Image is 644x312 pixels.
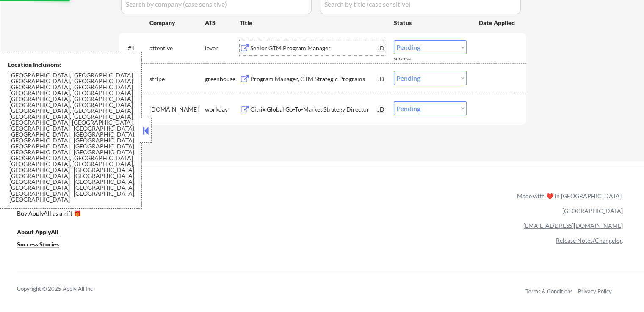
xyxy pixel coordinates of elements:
[394,55,428,63] div: success
[149,105,205,114] div: [DOMAIN_NAME]
[514,189,623,218] div: Made with ❤️ in [GEOGRAPHIC_DATA], [GEOGRAPHIC_DATA]
[240,19,386,27] div: Title
[205,105,240,114] div: workday
[394,15,467,30] div: Status
[17,228,70,238] a: About ApplyAll
[523,222,623,229] a: [EMAIL_ADDRESS][DOMAIN_NAME]
[205,19,240,27] div: ATS
[149,44,205,52] div: attentive
[17,211,102,216] div: Buy ApplyAll as a gift 🎁
[250,44,378,52] div: Senior GTM Program Manager
[525,288,573,295] a: Terms & Conditions
[17,228,58,235] u: About ApplyAll
[556,237,623,244] a: Release Notes/Changelog
[17,209,102,220] a: Buy ApplyAll as a gift 🎁
[17,241,59,248] u: Success Stories
[8,60,138,69] div: Location Inclusions:
[377,71,386,86] div: JD
[205,75,240,83] div: greenhouse
[128,44,143,52] div: #1
[377,101,386,117] div: JD
[250,75,378,83] div: Program Manager, GTM Strategic Programs
[377,40,386,55] div: JD
[479,19,516,27] div: Date Applied
[149,19,205,27] div: Company
[149,75,205,83] div: stripe
[17,240,70,251] a: Success Stories
[17,285,114,293] div: Copyright © 2025 Apply All Inc
[250,105,378,114] div: Citrix Global Go-To-Market Strategy Director
[17,200,340,209] a: Refer & earn free applications 👯‍♀️
[205,44,240,52] div: lever
[578,288,612,295] a: Privacy Policy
